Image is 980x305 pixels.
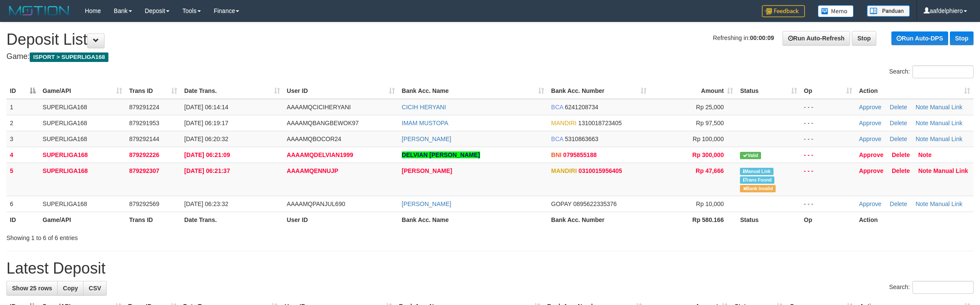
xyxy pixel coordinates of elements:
[740,185,775,192] span: Bank is not match
[184,167,230,174] span: [DATE] 06:21:37
[6,4,72,17] img: MOTION_logo.png
[696,104,724,111] span: Rp 25,000
[12,285,52,292] span: Show 25 rows
[184,151,230,158] span: [DATE] 06:21:09
[398,212,548,228] th: Bank Acc. Name
[6,163,39,196] td: 5
[287,167,339,174] span: AAAAMQENNUJP
[915,120,928,126] a: Note
[398,83,548,99] th: Bank Acc. Name: activate to sort column ascending
[801,212,856,228] th: Op
[287,151,354,158] span: AAAAMQDELVIAN1999
[801,83,856,99] th: Op: activate to sort column ascending
[6,281,58,296] a: Show 25 rows
[129,200,159,207] span: 879292569
[551,104,563,111] span: BCA
[801,99,856,115] td: - - -
[402,200,451,207] a: [PERSON_NAME]
[890,120,907,126] a: Delete
[184,200,228,207] span: [DATE] 06:23:32
[915,136,928,142] a: Note
[126,212,181,228] th: Trans ID
[551,167,577,174] span: MANDIRI
[891,31,948,45] a: Run Auto-DPS
[89,285,101,292] span: CSV
[930,104,963,111] a: Manual Link
[762,5,805,17] img: Feedback.jpg
[740,168,773,175] span: Manually Linked
[889,65,974,78] label: Search:
[39,196,126,212] td: SUPERLIGA168
[287,200,345,207] span: AAAAMQPANJUL690
[918,167,931,174] a: Note
[129,136,159,142] span: 879292144
[740,152,761,159] span: Valid transaction
[129,167,159,174] span: 879292307
[801,163,856,196] td: - - -
[284,83,398,99] th: User ID: activate to sort column ascending
[930,200,963,207] a: Manual Link
[548,212,650,228] th: Bank Acc. Number
[692,151,724,158] span: Rp 300,000
[39,99,126,115] td: SUPERLIGA168
[565,104,598,111] span: Copy 6241208734 to clipboard
[867,5,910,17] img: panduan.png
[950,31,974,45] a: Stop
[6,212,39,228] th: ID
[402,167,452,174] a: [PERSON_NAME]
[693,136,724,142] span: Rp 100,000
[30,52,108,62] span: ISPORT > SUPERLIGA168
[6,52,974,61] h4: Game:
[856,83,974,99] th: Action: activate to sort column ascending
[39,115,126,131] td: SUPERLIGA168
[859,104,881,111] a: Approve
[287,136,342,142] span: AAAAMQBOCOR24
[39,83,126,99] th: Game/API: activate to sort column ascending
[912,281,974,294] input: Search:
[287,104,351,111] span: AAAAMQCICIHERYANI
[129,104,159,111] span: 879291224
[6,99,39,115] td: 1
[933,167,968,174] a: Manual Link
[402,120,448,126] a: IMAM MUSTOPA
[573,200,616,207] span: Copy 0895622335376 to clipboard
[6,115,39,131] td: 2
[912,65,974,78] input: Search:
[713,34,774,41] span: Refreshing in:
[6,31,974,48] h1: Deposit List
[930,136,963,142] a: Manual Link
[915,200,928,207] a: Note
[551,136,563,142] span: BCA
[930,120,963,126] a: Manual Link
[783,31,850,46] a: Run Auto-Refresh
[551,200,571,207] span: GOPAY
[915,104,928,111] a: Note
[737,83,800,99] th: Status: activate to sort column ascending
[63,285,78,292] span: Copy
[890,104,907,111] a: Delete
[6,260,974,277] h1: Latest Deposit
[852,31,876,46] a: Stop
[402,151,480,158] a: DELVIAN [PERSON_NAME]
[402,104,446,111] a: CICIH HERYANI
[6,230,402,242] div: Showing 1 to 6 of 6 entries
[740,176,774,184] span: Similar transaction found
[129,151,159,158] span: 879292226
[287,120,359,126] span: AAAAMQBANGBEWOK97
[184,120,228,126] span: [DATE] 06:19:17
[750,34,774,41] strong: 00:00:09
[579,167,622,174] span: Copy 0310015956405 to clipboard
[801,115,856,131] td: - - -
[6,131,39,147] td: 3
[39,163,126,196] td: SUPERLIGA168
[402,136,451,142] a: [PERSON_NAME]
[696,167,724,174] span: Rp 47,666
[889,281,974,294] label: Search:
[565,136,598,142] span: Copy 5310863663 to clipboard
[737,212,800,228] th: Status
[801,147,856,163] td: - - -
[83,281,107,296] a: CSV
[284,212,398,228] th: User ID
[801,131,856,147] td: - - -
[548,83,650,99] th: Bank Acc. Number: activate to sort column ascending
